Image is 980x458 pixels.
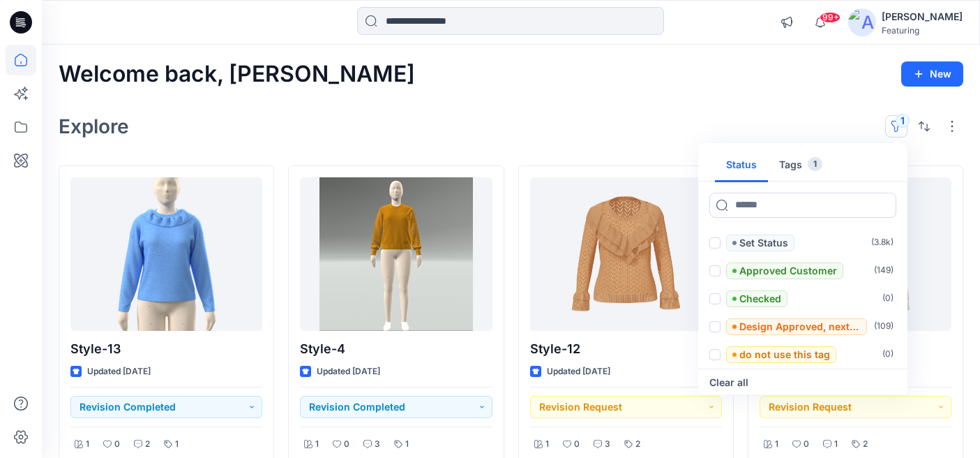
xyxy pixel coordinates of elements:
[70,177,262,331] a: Style-13
[885,115,907,138] button: 1
[547,364,610,379] p: Updated [DATE]
[145,437,150,452] p: 2
[87,364,151,379] p: Updated [DATE]
[405,437,409,452] p: 1
[834,437,838,452] p: 1
[874,319,894,334] p: ( 109 )
[574,437,580,452] p: 0
[709,374,748,391] button: Clear all
[530,177,722,331] a: Style-12
[59,115,129,138] h2: Explore
[86,437,89,452] p: 1
[545,437,549,452] p: 1
[874,263,894,278] p: ( 149 )
[739,263,837,279] p: Approved Customer
[70,339,262,359] p: Style-13
[768,149,834,182] button: Tags
[726,318,867,335] span: Design Approved, next steps
[739,318,861,335] p: Design Approved, next steps
[775,437,778,452] p: 1
[59,61,415,87] h2: Welcome back, [PERSON_NAME]
[901,61,963,87] button: New
[863,437,868,452] p: 2
[871,235,894,250] p: ( 3.8k )
[715,149,768,182] button: Status
[530,339,722,359] p: Style-12
[882,25,963,36] div: Featuring
[375,437,380,452] p: 3
[804,437,809,452] p: 0
[726,346,836,363] span: do not use this tag
[344,437,349,452] p: 0
[635,437,640,452] p: 2
[605,437,610,452] p: 3
[739,290,781,307] p: Checked
[300,339,492,359] p: Style-4
[739,346,830,363] p: do not use this tag
[317,364,380,379] p: Updated [DATE]
[315,437,319,452] p: 1
[882,347,894,362] p: ( 0 )
[114,437,120,452] p: 0
[726,263,843,279] span: Approved Customer
[175,437,179,452] p: 1
[726,235,794,251] span: Set Status
[726,290,787,307] span: Checked
[739,235,788,251] p: Set Status
[882,291,894,306] p: ( 0 )
[820,12,840,23] span: 99+
[882,8,963,25] div: [PERSON_NAME]
[813,157,817,172] p: 1
[300,177,492,331] a: Style-4
[848,8,876,36] img: avatar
